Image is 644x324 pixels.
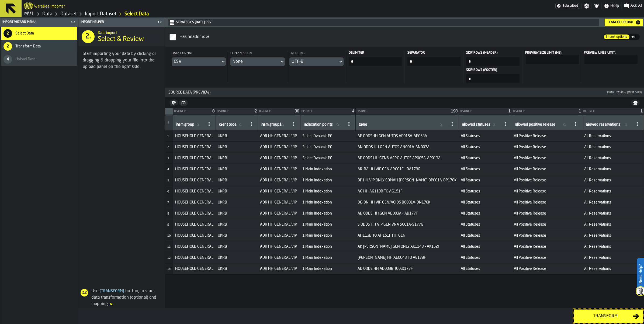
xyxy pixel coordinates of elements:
input: label [175,121,204,128]
button: button- [631,99,640,106]
div: CompressionDropdownMenuValue-NO [230,51,285,66]
span: HOUSEHOLD GENERAL [175,211,213,216]
a: link-to-/wh/i/3ccf57d1-1e0c-4a81-a3bb-c2011c5f0d50 [24,11,34,17]
span: All Reservations [584,145,642,149]
span: Preview Size Limit (MB): [525,51,562,54]
span: All Statuses [461,256,510,260]
div: Cancel Upload [607,20,635,24]
label: react-aria3917195988-:r6o: [525,51,579,64]
span: All Statuses [461,200,510,205]
span: HOUSEHOLD GENERAL [175,200,213,205]
label: Need Help? [638,259,643,289]
span: ADR HH GENERAL VIP [260,189,298,194]
span: ADR HH GENERAL VIP [260,267,298,271]
a: link-to-/wh/i/3ccf57d1-1e0c-4a81-a3bb-c2011c5f0d50/settings/billing [555,3,579,9]
span: S ODDS HH VIP GEN VNA S001A-S177G [358,222,456,227]
a: logo-header [24,1,33,11]
h2: Sub Title [34,3,65,9]
span: Preview Lines Limit: [584,51,616,54]
input: input-value-Delimiter input-value-Delimiter [349,57,402,66]
span: All Statuses [461,134,510,138]
button: button-Transform [574,309,643,323]
div: Distinct: [513,110,577,113]
span: All Positive Release [514,211,580,216]
input: react-aria3917195988-:r6o: react-aria3917195988-:r6o: [526,55,579,64]
span: 8 [212,109,214,113]
span: 10 [167,235,171,237]
span: All Reservations [584,134,642,138]
span: UKRB [218,189,256,194]
span: 1 [579,109,581,113]
span: Upload Data [15,57,35,61]
input: input-value-Skip Rows (footer) input-value-Skip Rows (footer) [466,74,519,83]
label: button-toggle-Close me [69,19,77,25]
span: All Positive Release [514,267,580,271]
span: Ask AI [630,3,642,9]
span: UKRB [218,178,256,182]
div: Distinct: [357,110,449,113]
div: Distinct: [302,110,350,113]
li: menu Transform Data [1,40,77,53]
span: 1 [167,135,169,138]
a: link-to-undefined [169,20,597,25]
div: Distinct: [259,110,293,113]
span: All Positive Release [514,178,580,182]
span: 6 [167,190,169,193]
span: All Statuses [461,156,510,160]
button: button- [165,88,644,97]
span: All Statuses [461,145,510,149]
div: thumb [604,35,629,39]
span: All Positive Release [514,256,580,260]
input: label [584,121,632,128]
h2: Sub Title [98,30,160,35]
span: UKRB [218,211,256,216]
span: Skip Rows (footer) [466,68,518,72]
span: 2 [255,109,257,113]
div: Menu Subscription [555,3,579,9]
span: ADR HH GENERAL VIP [260,178,298,182]
label: react-aria3917195988-:r6q: [583,51,638,64]
span: UKRB [218,222,256,227]
span: All Reservations [584,189,642,194]
span: AG HH AG113B TO AG151F [358,189,456,194]
input: label [303,121,344,128]
span: HOUSEHOLD GENERAL [175,233,213,238]
span: All Reservations [584,211,642,216]
span: All Positive Release [514,233,580,238]
span: UKRB [218,233,256,238]
span: label [359,122,367,127]
span: label [462,122,490,127]
span: 1 Main Indexation [302,178,353,182]
span: Help [610,3,619,9]
div: Import Wizard Menu [1,20,69,24]
span: All Statuses [461,178,510,182]
span: All Statuses [461,167,510,171]
div: 2 [4,29,12,38]
span: ADR HH GENERAL VIP [260,156,298,160]
a: link-to-/wh/i/3ccf57d1-1e0c-4a81-a3bb-c2011c5f0d50/import/dataset/ [85,11,116,17]
div: StatList-item-Distinct: [459,108,512,115]
span: ] [123,289,124,293]
span: Source Data (Preview) [166,90,606,95]
span: 12 [167,257,171,260]
div: 2 [4,42,12,51]
span: AR-BA HH VIP GEN AR001C - BA178G [358,167,456,171]
span: All Reservations [584,256,642,260]
span: ADR HH GENERAL VIP [260,134,298,138]
span: ADR HH GENERAL VIP [260,256,298,260]
span: Data Preview (first 500) [607,91,642,94]
input: InputCheckbox-label-react-aria3917195988-:r6e: [169,34,176,40]
span: Strategies 07.10.2025.csv [168,19,599,26]
span: 1 Main Indexation [302,211,353,216]
span: HOUSEHOLD GENERAL [175,156,213,160]
div: title-Select & Review [78,27,165,46]
span: AN ODDS HH GEN AUTOS AN001A-AN007A [358,145,456,149]
span: Subscribed [563,4,578,8]
span: [PERSON_NAME] HH AE004B TO AE178F [358,256,456,260]
span: UKRB [218,244,256,249]
span: 1 Main Indexation [302,222,353,227]
a: link-to-/wh/i/3ccf57d1-1e0c-4a81-a3bb-c2011c5f0d50/data/datasets/ [60,11,77,17]
span: All Statuses [461,189,510,194]
span: Separator [407,51,459,55]
input: label [260,121,288,128]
